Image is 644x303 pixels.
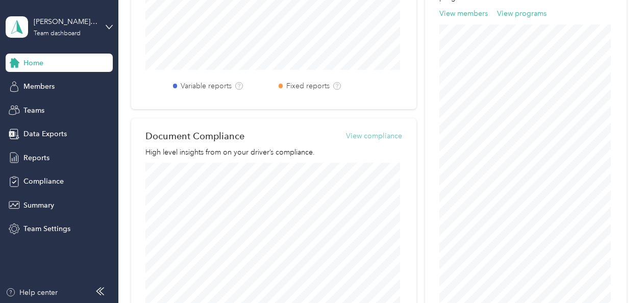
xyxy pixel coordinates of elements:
[23,58,43,68] span: Home
[6,287,58,298] button: Help center
[23,81,55,92] span: Members
[497,8,547,19] button: View programs
[23,153,49,163] span: Reports
[439,8,488,19] button: View members
[145,131,244,141] h2: Document Compliance
[23,200,54,211] span: Summary
[23,105,44,116] span: Teams
[34,31,81,37] div: Team dashboard
[587,246,644,303] iframe: Everlance-gr Chat Button Frame
[23,176,64,187] span: Compliance
[23,223,70,234] span: Team Settings
[145,147,402,158] p: High level insights from on your driver’s compliance.
[286,81,330,91] label: Fixed reports
[346,131,402,141] button: View compliance
[23,129,67,139] span: Data Exports
[181,81,232,91] label: Variable reports
[34,16,97,27] div: [PERSON_NAME] team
